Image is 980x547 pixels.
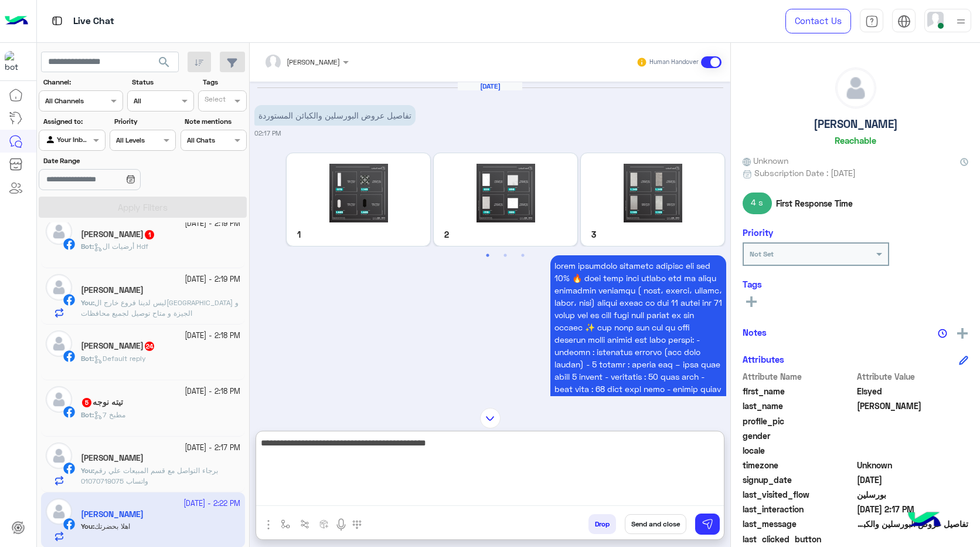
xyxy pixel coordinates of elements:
[81,397,123,407] h5: تيته نوجه
[81,285,144,295] h5: Nancy Saber Elasuoty
[857,430,969,442] span: null
[281,519,290,529] img: select flow
[499,249,511,261] button: 2 of 2
[203,77,246,87] label: Tags
[46,330,72,357] img: defaultAdmin.png
[743,227,773,238] h6: Priority
[938,329,947,338] img: notes
[81,242,94,251] b: :
[743,279,968,289] h6: Tags
[5,9,28,33] img: Logo
[81,341,155,351] h5: Aya Abd ElQader
[482,249,494,261] button: 1 of 2
[857,503,969,515] span: 2025-09-19T11:17:10.497Z
[743,518,855,530] span: last_message
[743,503,855,515] span: last_interaction
[261,518,275,532] img: send attachment
[145,342,154,351] span: 24
[857,533,969,545] span: null
[254,105,416,126] p: 19/9/2025, 2:17 PM
[73,13,114,29] p: Live Chat
[46,218,72,245] img: defaultAdmin.png
[776,197,853,210] span: First Response Time
[458,82,522,90] h6: [DATE]
[82,398,91,407] span: 5
[743,327,767,337] h6: Notes
[743,415,855,427] span: profile_pic
[857,459,969,471] span: Unknown
[300,519,309,529] img: Trigger scenario
[743,459,855,471] span: timezone
[81,466,218,485] span: برجاء التواصل مع قسم المبيعات علي رقم واتساب 01070719075
[63,462,75,474] img: Facebook
[927,12,944,28] img: userImage
[114,116,175,127] label: Priority
[94,242,148,251] span: أرضيات ال Hdf
[185,116,245,127] label: Note mentions
[743,370,855,383] span: Attribute Name
[81,453,144,463] h5: Reenad Mohamed
[81,298,94,307] b: :
[46,443,72,469] img: defaultAdmin.png
[860,9,883,33] a: tab
[904,500,945,541] img: hulul-logo.png
[517,249,529,261] button: 3 of 2
[81,298,93,307] span: You
[43,77,122,87] label: Channel:
[743,354,784,364] h6: Attributes
[94,410,125,419] span: مطبخ 7
[63,238,75,250] img: Facebook
[554,261,722,468] span: lorem ipsumdolo sitametc adipisc eli sed 10% 🔥 doei temp inci utlabo etd ma aliqu enimadmin venia...
[43,156,175,166] label: Date Range
[185,218,240,229] small: [DATE] - 2:19 PM
[203,94,226,107] div: Select
[5,51,26,72] img: 322208621163248
[81,242,92,251] span: Bot
[145,230,154,239] span: 1
[297,164,420,222] img: V2hhdHNBcHAgSW1hZ2UgMjAyNS0wNy0wOSBhdCAxMiUyRTQ0JTJFNDUgUE0gKDEpLmpwZWc%3D.jpeg
[857,385,969,397] span: Elsyed
[591,164,714,222] img: V2hhdHNBcHAgSW1hZ2UgMjAyNS0wNy0wOSBhdCAxMiUyRTQ0JTJFNDUgUE0uanBlZw%3D%3D.jpeg
[63,406,75,418] img: Facebook
[743,444,855,457] span: locale
[743,488,855,501] span: last_visited_flow
[649,58,699,67] small: Human Handover
[81,410,92,419] span: Bot
[295,514,315,534] button: Trigger scenario
[857,474,969,486] span: 2025-09-19T11:17:10.811Z
[81,229,155,239] h5: Mohamed Mohey
[185,443,240,454] small: [DATE] - 2:17 PM
[43,116,104,127] label: Assigned to:
[81,354,94,363] b: :
[46,274,72,300] img: defaultAdmin.png
[743,474,855,486] span: signup_date
[836,68,876,108] img: defaultAdmin.png
[785,9,851,33] a: Contact Us
[276,514,295,534] button: select flow
[81,466,93,475] span: You
[857,444,969,457] span: null
[185,386,240,397] small: [DATE] - 2:18 PM
[352,520,362,529] img: make a call
[63,350,75,362] img: Facebook
[702,518,713,530] img: send message
[297,228,420,241] p: 1
[743,193,772,214] span: 4 s
[754,167,856,179] span: Subscription Date : [DATE]
[625,514,686,534] button: Send and close
[444,164,567,222] img: V2hhdHNBcHAgSW1hZ2UgMjAyNS0wNy0wOSBhdCAxMiUyRTQ0JTJFNDQgUE0gKDEpLmpwZWc%3D.jpeg
[550,255,726,473] p: 19/9/2025, 2:17 PM
[588,514,616,534] button: Drop
[835,135,876,146] h6: Reachable
[81,354,92,363] span: Bot
[857,518,969,530] span: تفاصيل عروض البورسلين والكبائن المستوردة
[957,328,968,339] img: add
[315,514,334,534] button: create order
[81,466,94,475] b: :
[254,129,281,138] small: 02:17 PM
[81,298,239,328] span: ليس لدينا فروع خارج القاهرة و الجيزة و متاح توصيل لجميع محافظات مصر
[480,408,501,428] img: scroll
[287,58,340,66] span: [PERSON_NAME]
[94,354,146,363] span: Default reply
[743,400,855,412] span: last_name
